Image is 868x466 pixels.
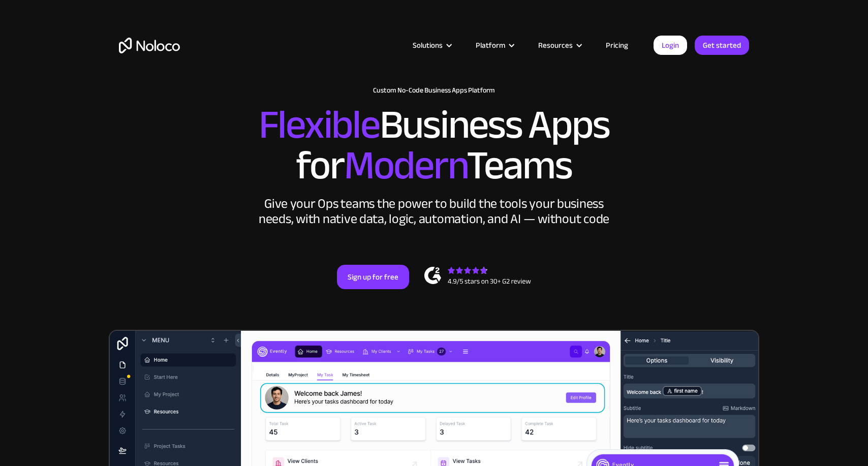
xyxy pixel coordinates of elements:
div: Resources [525,39,593,52]
a: Pricing [593,39,641,52]
a: Sign up for free [337,265,409,289]
div: Platform [476,39,505,52]
a: Get started [695,36,749,55]
span: Flexible [259,87,380,163]
div: Solutions [413,39,443,52]
a: Login [654,36,687,55]
h2: Business Apps for Teams [119,105,749,186]
span: Modern [344,128,467,203]
div: Solutions [400,39,463,52]
a: home [119,38,180,53]
div: Resources [538,39,573,52]
div: Give your Ops teams the power to build the tools your business needs, with native data, logic, au... [256,196,612,227]
div: Platform [463,39,525,52]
